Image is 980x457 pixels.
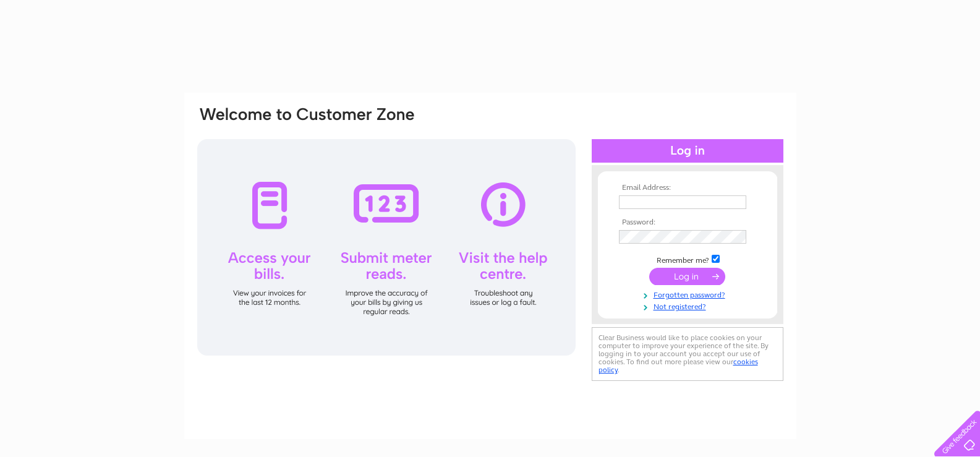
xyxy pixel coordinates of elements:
th: Password: [616,218,759,227]
a: cookies policy [599,357,758,374]
div: Clear Business would like to place cookies on your computer to improve your experience of the sit... [592,327,783,381]
td: Remember me? [616,253,759,265]
input: Submit [649,268,725,285]
th: Email Address: [616,184,759,192]
a: Forgotten password? [619,288,759,300]
a: Not registered? [619,300,759,312]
